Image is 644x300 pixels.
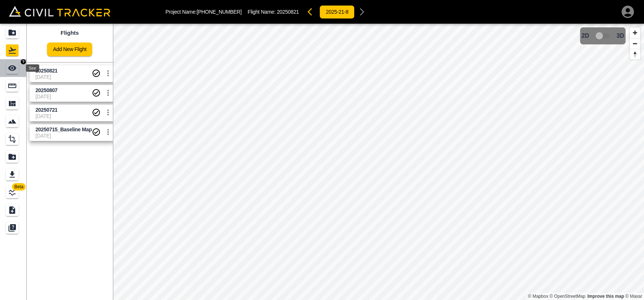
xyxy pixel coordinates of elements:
p: Flight Name: [248,9,299,15]
button: Zoom in [630,27,640,38]
p: Project Name: [PHONE_NUMBER] [165,9,242,15]
img: Civil Tracker [9,6,110,16]
a: Mapbox [528,294,548,299]
span: 3D model not uploaded yet [592,29,614,43]
canvas: Map [113,24,644,300]
a: Map feedback [587,294,624,299]
button: Reset bearing to north [630,49,640,60]
a: Maxar [625,294,642,299]
span: 3D [617,33,624,39]
div: See [26,64,39,72]
a: OpenStreetMap [550,294,586,299]
button: 2025-21-8 [319,5,355,19]
span: 20250821 [277,9,299,15]
button: Zoom out [630,38,640,49]
span: 2D [581,33,589,39]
